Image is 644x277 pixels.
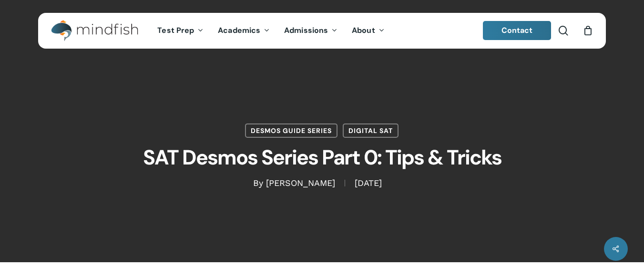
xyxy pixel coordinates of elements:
a: Academics [211,27,277,35]
a: Admissions [277,27,345,35]
a: About [345,27,392,35]
a: Digital SAT [343,123,399,138]
a: Test Prep [150,27,211,35]
span: Test Prep [157,25,194,35]
header: Main Menu [38,13,606,49]
span: By [253,180,263,186]
span: Contact [501,25,533,35]
span: [DATE] [345,180,391,186]
a: Desmos Guide Series [245,123,337,138]
span: Academics [218,25,260,35]
a: [PERSON_NAME] [266,178,335,188]
a: Contact [483,21,552,40]
nav: Main Menu [150,13,391,49]
span: Admissions [284,25,328,35]
span: About [352,25,375,35]
h1: SAT Desmos Series Part 0: Tips & Tricks [84,138,561,177]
